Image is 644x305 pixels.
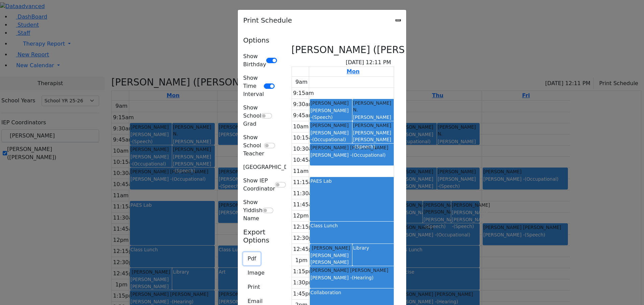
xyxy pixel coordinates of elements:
[292,290,316,298] div: 1:45pm
[243,163,300,171] label: [GEOGRAPHIC_DATA]
[243,228,277,244] h5: Export Options
[243,74,264,98] label: Show Time Interval
[243,15,292,25] h5: Print Schedule
[292,123,310,131] div: 10am
[353,114,394,128] div: [PERSON_NAME] -
[395,19,401,21] button: Close
[353,129,394,150] div: [PERSON_NAME] [PERSON_NAME] -
[243,52,266,69] label: Show Birthday
[292,145,319,153] div: 10:30am
[243,252,260,265] button: Pdf
[310,144,394,151] div: [PERSON_NAME] [PERSON_NAME]
[310,100,352,106] div: [PERSON_NAME]
[292,100,315,108] div: 9:30am
[310,178,394,184] div: PAES Lab
[310,289,394,296] div: Collaboration
[243,266,269,279] button: Image
[292,89,315,97] div: 9:15am
[292,134,319,142] div: 10:15am
[292,223,319,231] div: 12:15pm
[310,252,352,273] div: [PERSON_NAME] [PERSON_NAME] -
[292,245,319,253] div: 12:45pm
[292,167,310,175] div: 11am
[243,198,262,223] label: Show Yiddish Name
[292,268,316,276] div: 1:15pm
[292,44,459,56] h3: [PERSON_NAME] ([PERSON_NAME])
[310,122,352,129] div: [PERSON_NAME]
[294,78,309,86] div: 9am
[243,281,264,294] button: Print
[312,137,346,142] span: (Occupational)
[243,36,277,44] h5: Options
[310,274,394,281] div: [PERSON_NAME] -
[292,212,310,220] div: 12pm
[312,115,333,120] span: (Speech)
[243,133,264,158] label: Show School Teacher
[352,275,373,280] span: (Hearing)
[353,245,394,251] div: Library
[310,107,352,121] div: [PERSON_NAME] -
[292,189,319,198] div: 11:30am
[346,58,391,67] span: [DATE] 12:11 PM
[310,245,352,251] div: [PERSON_NAME]
[292,178,319,186] div: 11:15am
[292,111,315,120] div: 9:45am
[292,201,319,209] div: 11:45am
[310,222,394,229] div: Class Lunch
[353,122,394,129] div: [PERSON_NAME]
[355,144,375,149] span: (Speech)
[310,129,352,143] div: [PERSON_NAME] -
[310,152,394,158] div: [PERSON_NAME] -
[294,256,309,264] div: 1pm
[345,67,361,76] a: September 15, 2025
[292,156,319,164] div: 10:45am
[243,177,275,193] label: Show IEP Coordinator
[292,234,319,242] div: 12:30pm
[310,267,394,274] div: [PERSON_NAME] [PERSON_NAME]
[353,100,394,113] div: [PERSON_NAME] N.
[292,279,316,287] div: 1:30pm
[243,104,261,128] label: Show School Grad
[352,152,386,158] span: (Occupational)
